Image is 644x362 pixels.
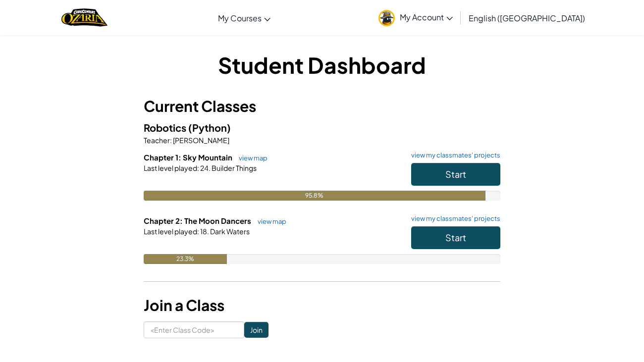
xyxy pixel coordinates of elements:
[61,7,107,28] img: Home
[188,121,231,134] span: (Python)
[400,12,453,22] span: My Account
[464,4,590,31] a: English ([GEOGRAPHIC_DATA])
[378,10,395,26] img: avatar
[406,152,500,158] a: view my classmates' projects
[144,216,253,225] span: Chapter 2: The Moon Dancers
[144,294,500,316] h3: Join a Class
[211,163,257,172] span: Builder Things
[61,7,107,28] a: Ozaria by CodeCombat logo
[199,163,211,172] span: 24.
[144,254,227,264] div: 23.3%
[244,322,268,338] input: Join
[144,191,485,201] div: 95.8%
[445,232,466,243] span: Start
[209,227,250,236] span: Dark Waters
[172,136,229,145] span: [PERSON_NAME]
[469,13,585,23] span: English ([GEOGRAPHIC_DATA])
[213,4,275,31] a: My Courses
[144,321,244,338] input: <Enter Class Code>
[374,2,458,33] a: My Account
[445,168,466,180] span: Start
[144,163,197,172] span: Last level played
[144,153,234,162] span: Chapter 1: Sky Mountain
[197,163,199,172] span: :
[144,95,500,117] h3: Current Classes
[218,13,262,23] span: My Courses
[199,227,209,236] span: 18.
[406,215,500,222] a: view my classmates' projects
[197,227,199,236] span: :
[170,136,172,145] span: :
[234,154,268,162] a: view map
[144,50,500,80] h1: Student Dashboard
[144,121,188,134] span: Robotics
[144,136,170,145] span: Teacher
[253,217,286,225] a: view map
[411,226,500,249] button: Start
[411,163,500,186] button: Start
[144,227,197,236] span: Last level played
